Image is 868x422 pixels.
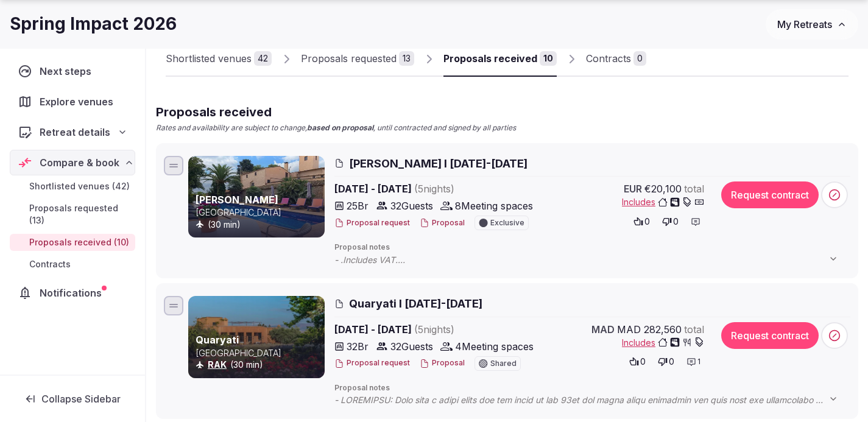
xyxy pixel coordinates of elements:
[684,322,704,337] span: total
[10,234,135,251] a: Proposals received (10)
[669,356,674,368] span: 0
[443,51,537,66] div: Proposals received
[617,322,682,337] span: MAD 282,560
[455,339,534,354] span: 4 Meeting spaces
[29,236,129,248] span: Proposals received (10)
[10,89,135,114] a: Explore venues
[334,254,850,266] span: - .Includes VAT. - The accommodation details shown reflect the different rooms assigned on the fi...
[307,123,373,132] strong: based on proposal
[196,334,239,346] a: Quaryati
[208,359,227,371] button: RAK
[334,218,410,228] button: Proposal request
[334,394,850,406] span: - LOREMIPSU: Dolo sita c adipi elits doe tem incid ut lab 93et dol magna aliqu enimadmin ven quis...
[196,219,322,231] div: (30 min)
[10,385,135,412] button: Collapse Sidebar
[334,322,549,337] span: [DATE] - [DATE]
[41,393,121,405] span: Collapse Sidebar
[644,216,650,228] span: 0
[349,156,528,171] span: [PERSON_NAME] I [DATE]-[DATE]
[586,41,646,77] a: Contracts0
[490,360,517,367] span: Shared
[414,323,454,336] span: ( 5 night s )
[10,12,177,36] h1: Spring Impact 2026
[443,41,557,77] a: Proposals received10
[390,339,433,354] span: 32 Guests
[10,58,135,84] a: Next steps
[208,359,227,370] a: RAK
[156,123,516,133] p: Rates and availability are subject to change, , until contracted and signed by all parties
[29,180,130,192] span: Shortlisted venues (42)
[347,339,369,354] span: 32 Br
[591,322,615,337] span: MAD
[166,51,252,66] div: Shortlisted venues
[334,242,850,253] span: Proposal notes
[10,256,135,273] a: Contracts
[40,286,107,300] span: Notifications
[586,51,631,66] div: Contracts
[301,41,414,77] a: Proposals requested13
[254,51,272,66] div: 42
[196,359,322,371] div: (30 min)
[644,181,682,196] span: €20,100
[196,206,322,219] p: [GEOGRAPHIC_DATA]
[334,181,549,196] span: [DATE] - [DATE]
[347,199,369,213] span: 25 Br
[40,155,119,170] span: Compare & book
[414,183,454,195] span: ( 5 night s )
[624,181,642,196] span: EUR
[196,194,278,206] a: [PERSON_NAME]
[156,104,516,121] h2: Proposals received
[490,219,524,227] span: Exclusive
[630,213,654,230] button: 0
[10,200,135,229] a: Proposals requested (13)
[390,199,433,213] span: 32 Guests
[334,358,410,368] button: Proposal request
[455,199,533,213] span: 8 Meeting spaces
[626,353,649,370] button: 0
[349,296,482,311] span: Quaryati I [DATE]-[DATE]
[654,353,678,370] button: 0
[721,181,819,208] button: Request contract
[697,357,700,367] span: 1
[399,51,414,66] div: 13
[658,213,682,230] button: 0
[10,178,135,195] a: Shortlisted venues (42)
[10,280,135,306] a: Notifications
[420,358,465,368] button: Proposal
[301,51,397,66] div: Proposals requested
[196,347,322,359] p: [GEOGRAPHIC_DATA]
[40,64,96,79] span: Next steps
[622,196,704,208] button: Includes
[721,322,819,349] button: Request contract
[334,383,850,393] span: Proposal notes
[29,258,71,270] span: Contracts
[420,218,465,228] button: Proposal
[766,9,858,40] button: My Retreats
[673,216,679,228] span: 0
[622,337,704,349] button: Includes
[40,94,118,109] span: Explore venues
[40,125,110,139] span: Retreat details
[540,51,557,66] div: 10
[684,181,704,196] span: total
[633,51,646,66] div: 0
[166,41,272,77] a: Shortlisted venues42
[29,202,130,227] span: Proposals requested (13)
[640,356,646,368] span: 0
[777,18,832,30] span: My Retreats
